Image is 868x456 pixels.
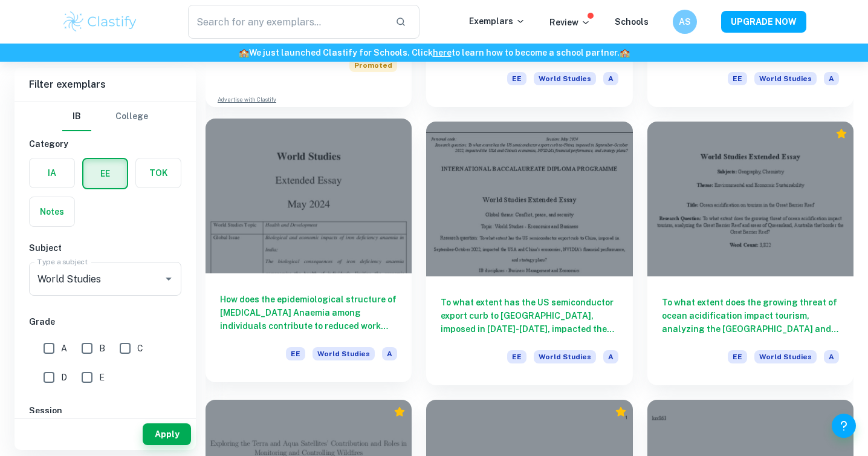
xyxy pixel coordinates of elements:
[206,122,412,385] a: How does the epidemiological structure of [MEDICAL_DATA] Anaemia among individuals contribute to ...
[721,11,806,33] button: UPGRADE NOW
[160,270,177,287] button: Open
[62,10,138,34] img: Clastify logo
[507,350,526,363] span: EE
[835,128,847,140] div: Premium
[136,158,181,187] button: TOK
[426,122,632,385] a: To what extent has the US semiconductor export curb to [GEOGRAPHIC_DATA], imposed in [DATE]-[DATE...
[754,350,817,363] span: World Studies
[534,72,596,85] span: World Studies
[433,48,452,57] a: here
[15,68,196,102] h6: Filter exemplars
[728,350,747,363] span: EE
[469,15,525,28] p: Exemplars
[673,10,697,34] button: AS
[137,342,143,355] span: C
[239,48,249,57] span: 🏫
[394,406,406,418] div: Premium
[603,72,618,85] span: A
[62,102,91,131] button: IB
[29,315,181,328] h6: Grade
[382,347,397,360] span: A
[29,241,181,255] h6: Subject
[61,371,67,384] span: D
[832,414,856,438] button: Help and Feedback
[824,350,839,363] span: A
[62,102,148,131] div: Filter type choice
[754,72,817,85] span: World Studies
[61,342,67,355] span: A
[507,72,526,85] span: EE
[441,296,618,336] h6: To what extent has the US semiconductor export curb to [GEOGRAPHIC_DATA], imposed in [DATE]-[DATE...
[99,342,105,355] span: B
[30,197,74,226] button: Notes
[188,5,386,39] input: Search for any exemplars...
[615,406,627,418] div: Premium
[115,102,148,131] button: College
[549,16,591,29] p: Review
[2,46,866,59] h6: We just launched Clastify for Schools. Click to learn how to become a school partner.
[620,48,630,57] span: 🏫
[286,347,305,360] span: EE
[220,293,397,333] h6: How does the epidemiological structure of [MEDICAL_DATA] Anaemia among individuals contribute to ...
[218,96,276,104] a: Advertise with Clastify
[143,423,191,445] button: Apply
[662,296,839,336] h6: To what extent does the growing threat of ocean acidification impact tourism, analyzing the [GEOG...
[824,72,839,85] span: A
[83,159,127,188] button: EE
[29,137,181,151] h6: Category
[647,122,853,385] a: To what extent does the growing threat of ocean acidification impact tourism, analyzing the [GEOG...
[534,350,596,363] span: World Studies
[29,404,181,417] h6: Session
[349,59,397,72] span: Promoted
[603,350,618,363] span: A
[615,17,649,27] a: Schools
[37,256,88,267] label: Type a subject
[678,15,692,28] h6: AS
[30,158,74,187] button: IA
[313,347,375,360] span: World Studies
[728,72,747,85] span: EE
[99,371,105,384] span: E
